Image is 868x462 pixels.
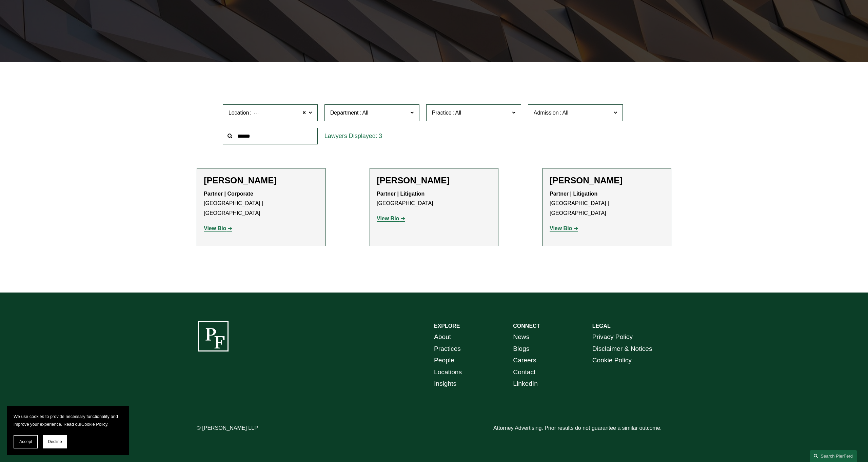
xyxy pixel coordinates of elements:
h2: [PERSON_NAME] [204,175,318,186]
span: [GEOGRAPHIC_DATA] [253,108,309,117]
span: Decline [48,439,62,444]
span: Location [229,110,249,116]
p: Attorney Advertising. Prior results do not guarantee a similar outcome. [493,423,671,433]
a: View Bio [377,216,405,221]
a: Careers [513,355,536,366]
a: View Bio [204,225,232,231]
strong: Partner | Litigation [550,191,597,197]
span: Department [330,110,359,116]
span: 3 [379,133,382,139]
h2: [PERSON_NAME] [550,175,664,186]
p: We use cookies to provide necessary functionality and improve your experience. Read our . [14,413,122,428]
a: Locations [434,366,462,378]
a: Blogs [513,343,529,355]
a: LinkedIn [513,378,538,390]
a: People [434,355,454,366]
p: [GEOGRAPHIC_DATA] | [GEOGRAPHIC_DATA] [204,189,318,218]
section: Cookie banner [7,406,129,455]
strong: Partner | Corporate [204,191,253,197]
strong: View Bio [550,225,572,231]
a: Insights [434,378,456,390]
strong: EXPLORE [434,323,460,329]
a: Disclaimer & Notices [592,343,652,355]
strong: View Bio [204,225,226,231]
a: Search this site [810,450,857,462]
p: © [PERSON_NAME] LLP [197,423,296,433]
p: [GEOGRAPHIC_DATA] | [GEOGRAPHIC_DATA] [550,189,664,218]
h2: [PERSON_NAME] [377,175,491,186]
a: About [434,331,451,343]
button: Accept [14,435,38,448]
span: Admission [534,110,559,116]
a: Cookie Policy [81,422,107,427]
strong: CONNECT [513,323,540,329]
span: Practice [432,110,452,116]
p: [GEOGRAPHIC_DATA] [377,189,491,209]
a: Privacy Policy [592,331,633,343]
a: News [513,331,529,343]
strong: View Bio [377,216,399,221]
a: View Bio [550,225,578,231]
button: Decline [43,435,67,448]
a: Cookie Policy [592,355,632,366]
a: Contact [513,366,535,378]
span: Accept [19,439,32,444]
a: Practices [434,343,461,355]
strong: Partner | Litigation [377,191,425,197]
strong: LEGAL [592,323,611,329]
